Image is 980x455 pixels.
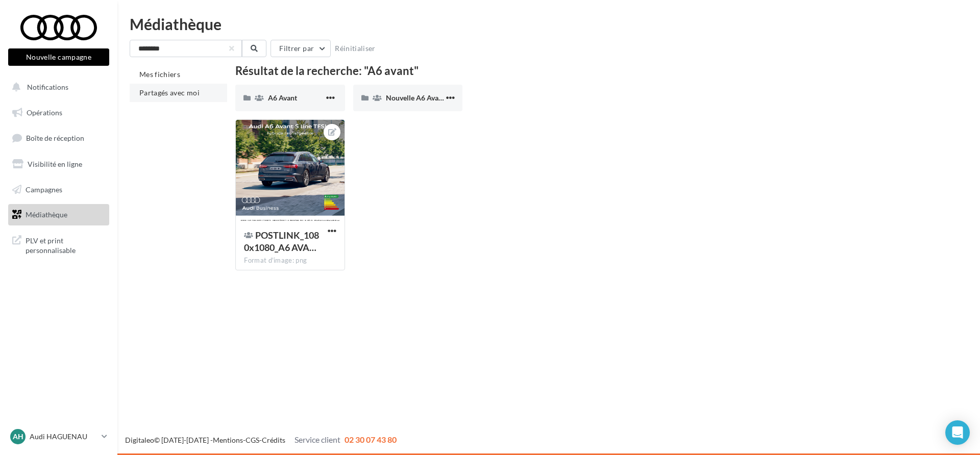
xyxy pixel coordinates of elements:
div: Open Intercom Messenger [945,420,970,445]
a: Crédits [262,436,285,444]
span: A6 Avant [268,93,297,102]
a: CGS [246,436,259,444]
a: Visibilité en ligne [6,154,111,175]
span: Visibilité en ligne [28,160,82,168]
span: 02 30 07 43 80 [345,435,397,444]
span: Mes fichiers [139,70,180,79]
span: Service client [295,435,340,444]
span: Campagnes [26,185,62,193]
a: Mentions [213,436,243,444]
div: Format d'image: png [244,256,336,265]
button: Nouvelle campagne [8,48,109,66]
span: Partagés avec moi [139,88,200,97]
span: © [DATE]-[DATE] - - - [125,436,397,444]
span: POSTLINK_1080x1080_A6 AVANT TFSI E [244,230,319,253]
span: Nouvelle A6 Avant e-hybrid [386,93,474,102]
a: Médiathèque [6,204,111,225]
span: Médiathèque [26,210,67,219]
span: Opérations [27,108,62,117]
a: Digitaleo [125,436,154,444]
button: Filtrer par [271,40,331,57]
button: Réinitialiser [331,42,380,55]
p: Audi HAGUENAU [30,432,97,442]
a: Opérations [6,102,111,123]
a: PLV et print personnalisable [6,230,111,260]
a: AH Audi HAGUENAU [8,427,109,446]
a: Boîte de réception [6,127,111,149]
span: Notifications [27,83,68,91]
a: Campagnes [6,179,111,200]
div: Résultat de la recherche: "A6 avant" [235,65,933,77]
span: AH [13,432,23,442]
div: Médiathèque [130,16,968,32]
span: Boîte de réception [26,134,84,142]
button: Notifications [6,77,107,98]
span: PLV et print personnalisable [26,234,105,256]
